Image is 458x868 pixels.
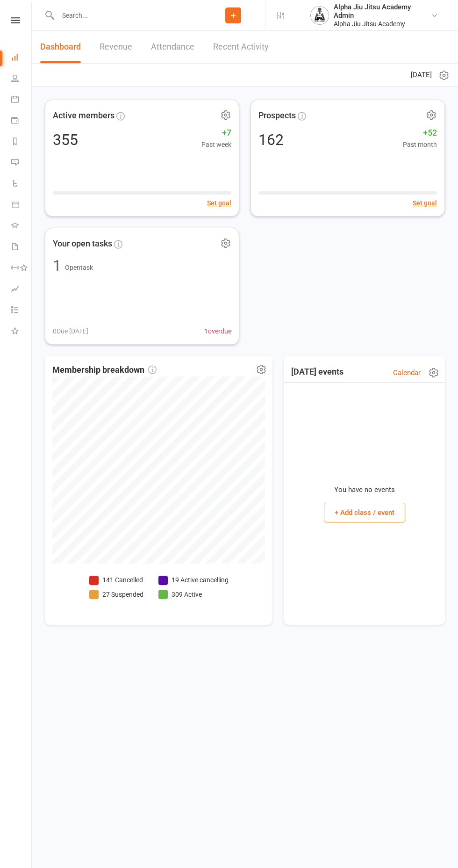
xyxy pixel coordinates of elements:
a: Dashboard [11,48,32,69]
div: 355 [53,132,78,147]
span: 0 Due [DATE] [53,326,88,336]
button: + Add class / event [324,503,405,522]
a: Assessments [11,279,32,300]
span: Membership breakdown [52,363,157,377]
span: 1 overdue [204,326,231,336]
a: What's New [11,321,32,342]
input: Search... [55,9,201,22]
a: Revenue [100,31,132,63]
span: +52 [403,126,437,140]
li: 309 Active [158,589,229,600]
a: People [11,69,32,90]
span: Prospects [258,109,296,123]
div: 162 [258,132,284,147]
a: Attendance [151,31,194,63]
p: You have no events [334,484,395,495]
span: Active members [53,109,114,123]
button: Set goal [207,198,231,208]
a: Payments [11,111,32,132]
h3: [DATE] events [291,367,343,378]
a: Recent Activity [213,31,269,63]
div: 1 [53,258,61,273]
a: Calendar [393,367,421,378]
button: Set goal [413,198,437,208]
a: Reports [11,132,32,153]
span: Past week [201,139,231,150]
span: [DATE] [411,69,432,80]
span: Open task [65,264,93,271]
li: 27 Suspended [89,589,143,600]
a: Dashboard [40,31,81,63]
div: Alpha Jiu Jitsu Academy Admin [334,3,431,20]
a: Calendar [11,90,32,111]
img: thumb_image1751406779.png [310,6,329,25]
li: 141 Cancelled [89,575,143,585]
a: Product Sales [11,195,32,216]
span: Past month [403,139,437,150]
span: Your open tasks [53,237,112,251]
div: Alpha Jiu Jitsu Academy [334,20,431,28]
li: 19 Active cancelling [158,575,229,585]
span: +7 [201,126,231,140]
